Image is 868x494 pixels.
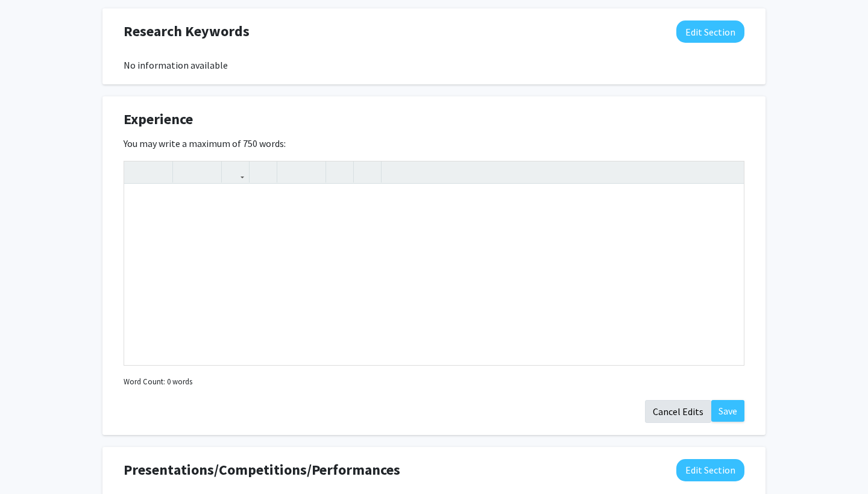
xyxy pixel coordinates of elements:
[124,459,400,481] span: Presentations/Competitions/Performances
[124,376,192,387] small: Word Count: 0 words
[301,161,322,183] button: Ordered list
[176,161,197,183] button: Superscript
[676,20,744,43] button: Edit Research Keywords
[711,400,744,422] button: Save
[357,161,378,183] button: Insert horizontal rule
[127,161,148,183] button: Strong (Ctrl + B)
[253,161,274,183] button: Insert Image
[124,136,286,151] label: You may write a maximum of 750 words:
[124,184,744,365] div: Note to users with screen readers: Please deactivate our accessibility plugin for this page as it...
[720,161,741,183] button: Fullscreen
[280,161,301,183] button: Unordered list
[645,400,711,423] button: Cancel Edits
[124,20,250,42] span: Research Keywords
[124,108,193,130] span: Experience
[148,161,169,183] button: Emphasis (Ctrl + I)
[676,459,744,481] button: Edit Presentations/Competitions/Performances
[124,58,744,72] div: No information available
[329,161,350,183] button: Remove format
[9,440,51,485] iframe: Chat
[225,161,246,183] button: Link
[197,161,218,183] button: Subscript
